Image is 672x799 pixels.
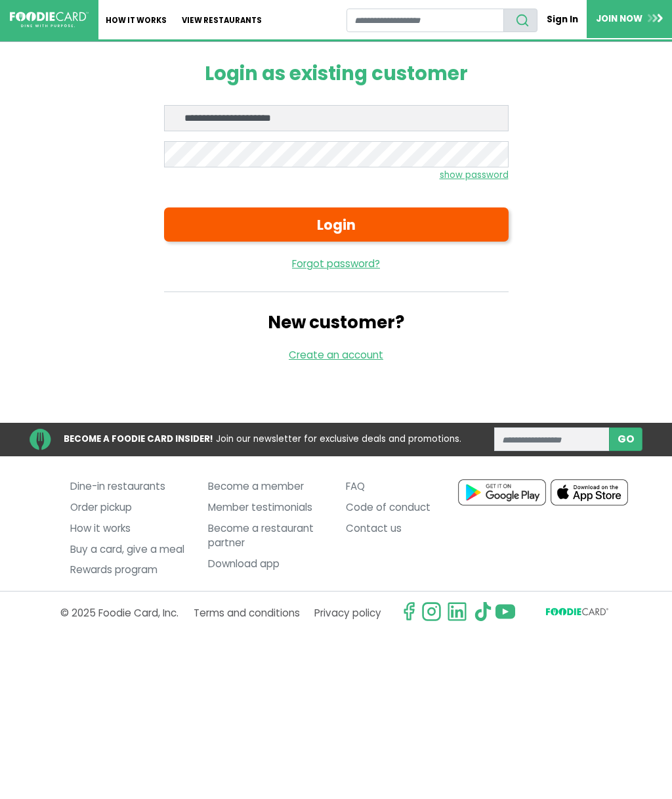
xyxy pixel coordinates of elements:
[537,8,587,31] a: Sign In
[64,433,213,445] strong: BECOME A FOODIE CARD INSIDER!
[289,348,383,362] a: Create an account
[60,601,178,624] p: © 2025 Foodie Card, Inc.
[164,207,509,242] button: Login
[473,601,493,621] img: tiktok.svg
[346,518,464,539] a: Contact us
[216,433,461,445] span: Join our newsletter for exclusive deals and promotions.
[70,497,188,518] a: Order pickup
[164,62,509,85] h1: Login as existing customer
[164,313,509,333] h2: New customer?
[346,497,464,518] a: Code of conduct
[609,427,642,451] button: subscribe
[314,601,381,624] a: Privacy policy
[346,476,464,497] a: FAQ
[495,601,515,621] img: youtube.svg
[503,9,537,32] button: search
[346,9,505,32] input: restaurant search
[70,560,188,581] a: Rewards program
[194,601,300,624] a: Terms and conditions
[208,518,326,554] a: Become a restaurant partner
[440,169,509,181] small: show password
[70,476,188,497] a: Dine-in restaurants
[70,518,188,539] a: How it works
[208,476,326,497] a: Become a member
[208,554,326,575] a: Download app
[546,608,612,620] svg: FoodieCard
[494,427,610,451] input: enter email address
[10,12,89,28] img: FoodieCard; Eat, Drink, Save, Donate
[208,497,326,518] a: Member testimonials
[70,539,188,560] a: Buy a card, give a meal
[447,601,467,621] img: linkedin.svg
[399,601,419,621] svg: check us out on facebook
[164,257,509,272] a: Forgot password?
